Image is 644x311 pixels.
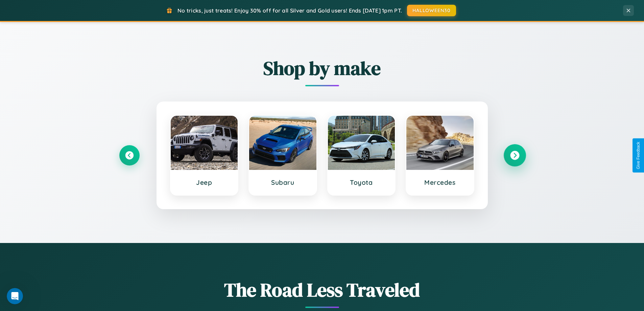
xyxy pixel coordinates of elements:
h1: The Road Less Traveled [119,277,525,303]
iframe: Intercom live chat [7,288,23,304]
h3: Mercedes [413,178,467,186]
span: No tricks, just treats! Enjoy 30% off for all Silver and Gold users! Ends [DATE] 1pm PT. [177,7,402,14]
button: HALLOWEEN30 [407,5,456,16]
h3: Toyota [335,178,388,186]
h2: Shop by make [119,55,525,81]
h3: Jeep [177,178,231,186]
h3: Subaru [256,178,310,186]
div: Give Feedback [636,142,641,169]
